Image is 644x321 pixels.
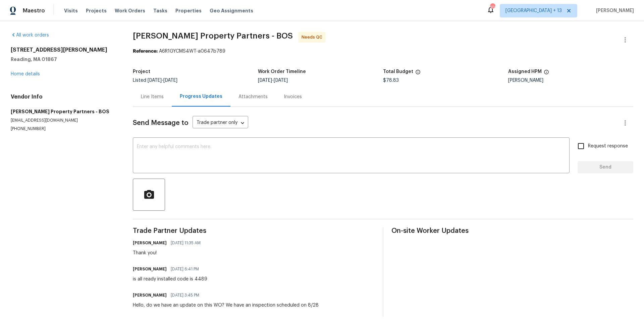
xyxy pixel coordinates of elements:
span: [DATE] 3:45 PM [171,292,199,299]
span: Work Orders [115,7,145,14]
span: [DATE] 6:41 PM [171,266,199,272]
span: Request response [588,143,628,150]
h4: Vendor Info [11,93,117,100]
div: Thank you! [133,250,205,256]
span: Needs QC [302,34,325,41]
span: [DATE] [258,78,272,83]
h5: Project [133,69,150,74]
span: Trade Partner Updates [133,228,375,234]
span: Properties [175,7,202,14]
span: $78.83 [383,78,399,83]
span: The hpm assigned to this work order. [544,69,549,78]
a: All work orders [11,33,49,38]
h6: [PERSON_NAME] [133,240,167,246]
h5: Work Order Timeline [258,69,306,74]
h6: [PERSON_NAME] [133,292,167,299]
span: [PERSON_NAME] Property Partners - BOS [133,32,293,40]
div: [PERSON_NAME] [508,78,633,83]
span: The total cost of line items that have been proposed by Opendoor. This sum includes line items th... [415,69,421,78]
span: Listed [133,78,177,83]
span: [PERSON_NAME] [593,7,634,14]
span: Projects [86,7,107,14]
span: On-site Worker Updates [391,228,633,234]
h5: [PERSON_NAME] Property Partners - BOS [11,108,117,115]
span: Visits [64,7,78,14]
div: is all ready installed code is 4489 [133,276,207,282]
div: Hello, do we have an update on this WO? We have an inspection scheduled on 8/28 [133,302,319,309]
span: [DATE] [274,78,288,83]
span: [DATE] [163,78,177,83]
div: Invoices [284,93,302,100]
h6: [PERSON_NAME] [133,266,167,272]
a: Home details [11,72,40,76]
h2: [STREET_ADDRESS][PERSON_NAME] [11,47,117,53]
div: Progress Updates [180,93,222,100]
div: A6R1GYCMS4WT-a0647b789 [133,48,633,55]
h5: Reading, MA 01867 [11,56,117,63]
span: [GEOGRAPHIC_DATA] + 13 [505,7,562,14]
span: Geo Assignments [210,7,253,14]
div: 109 [490,4,495,11]
h5: Total Budget [383,69,413,74]
span: - [148,78,177,83]
div: Line Items [141,93,164,100]
span: - [258,78,288,83]
span: Send Message to [133,120,189,126]
h5: Assigned HPM [508,69,542,74]
b: Reference: [133,49,158,54]
div: Attachments [238,93,268,100]
span: Maestro [23,7,45,14]
span: [DATE] 11:35 AM [171,240,201,246]
p: [EMAIL_ADDRESS][DOMAIN_NAME] [11,118,117,123]
span: [DATE] [148,78,162,83]
p: [PHONE_NUMBER] [11,126,117,132]
span: Tasks [153,8,167,13]
div: Trade partner only [193,118,248,129]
